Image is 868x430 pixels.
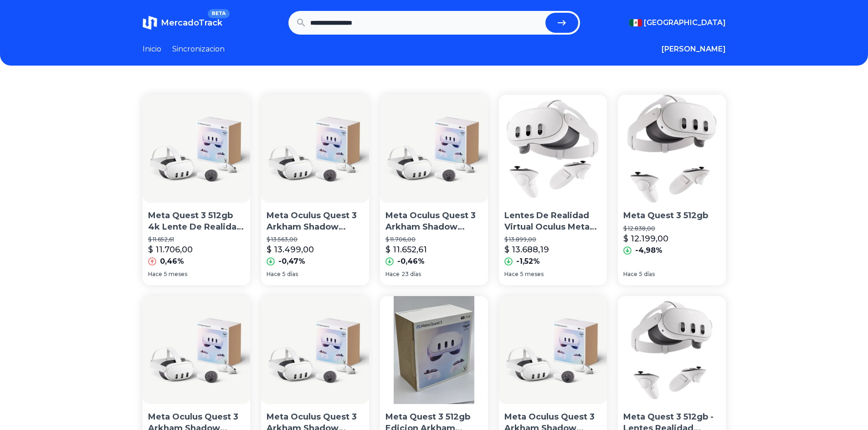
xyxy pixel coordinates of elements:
p: -1,52% [516,256,540,267]
p: Meta Quest 3 512gb [623,210,720,221]
p: -0,46% [397,256,425,267]
img: Meta Oculus Quest 3 Arkham Shadow 512gb 4k Lente De Realidad Virtual Blanco [261,95,369,203]
p: $ 12.838,00 [623,225,720,232]
p: $ 13.499,00 [267,243,314,256]
p: -0,47% [278,256,305,267]
p: Lentes De Realidad Virtual Oculus Meta Quest 3 512gb 90hz 4k [504,210,601,233]
span: 5 días [639,271,655,278]
p: $ 12.199,00 [623,232,668,245]
span: Hace [267,271,281,278]
img: Meta Quest 3 512gb Edicion Arkham Shadow Nuevo Y Sellado [380,296,488,404]
span: MercadoTrack [161,18,222,28]
img: Meta Oculus Quest 3 Arkham Shadow 512gb 4k Lente De Realidad Virtual Blanco [499,296,607,404]
span: 5 días [282,271,298,278]
img: Meta Quest 3 512gb - Lentes Realidad Virtual Blanco [618,296,726,404]
p: $ 11.706,00 [385,236,483,243]
a: Meta Quest 3 512gbMeta Quest 3 512gb$ 12.838,00$ 12.199,00-4,98%Hace5 días [618,95,726,285]
img: Lentes De Realidad Virtual Oculus Meta Quest 3 512gb 90hz 4k [499,95,607,203]
span: 23 días [401,271,421,278]
p: $ 11.706,00 [148,243,193,256]
a: Meta Oculus Quest 3 Arkham Shadow 512gb 4k Lente De Realidad Virtual BlancoMeta Oculus Quest 3 Ar... [380,95,488,285]
p: $ 11.652,61 [148,236,245,243]
a: Meta Oculus Quest 3 Arkham Shadow 512gb 4k Lente De Realidad Virtual BlancoMeta Oculus Quest 3 Ar... [261,95,369,285]
p: 0,46% [160,256,184,267]
a: Inicio [143,44,161,55]
span: 5 meses [520,271,544,278]
a: Sincronizacion [172,44,225,55]
p: $ 13.563,00 [267,236,364,243]
p: Meta Oculus Quest 3 Arkham Shadow 512gb 4k Lente De Realidad Virtual Blanco [267,210,364,233]
span: Hace [385,271,400,278]
span: Hace [504,271,519,278]
p: Meta Oculus Quest 3 Arkham Shadow 512gb 4k Lente De Realidad Virtual Blanco [385,210,483,233]
p: $ 11.652,61 [385,243,427,256]
p: Meta Quest 3 512gb 4k Lente De Realidad Virtual Blanco Edicion Arkham Shadow [148,210,245,233]
span: 5 meses [164,271,187,278]
span: Hace [623,271,637,278]
p: -4,98% [635,245,663,256]
img: Meta Oculus Quest 3 Arkham Shadow 512gb 4k Lente De Realidad Virtual Blanco [380,95,488,203]
a: Meta Quest 3 512gb 4k Lente De Realidad Virtual Blanco Edicion Arkham ShadowMeta Quest 3 512gb 4k... [143,95,251,285]
button: [GEOGRAPHIC_DATA] [629,17,726,28]
a: Lentes De Realidad Virtual Oculus Meta Quest 3 512gb 90hz 4kLentes De Realidad Virtual Oculus Met... [499,95,607,285]
span: [GEOGRAPHIC_DATA] [644,17,726,28]
a: MercadoTrackBETA [143,15,222,30]
img: Meta Quest 3 512gb [618,95,726,203]
p: $ 13.688,19 [504,243,549,256]
img: Mexico [629,19,642,26]
button: [PERSON_NAME] [662,44,726,55]
p: $ 13.899,00 [504,236,601,243]
span: Hace [148,271,162,278]
img: MercadoTrack [143,15,157,30]
img: Meta Oculus Quest 3 Arkham Shadow 512gb 4k Lente De Realidad Virtual Blanco [261,296,369,404]
span: BETA [208,9,229,18]
img: Meta Quest 3 512gb 4k Lente De Realidad Virtual Blanco Edicion Arkham Shadow [143,95,251,203]
img: Meta Oculus Quest 3 Arkham Shadow 512gb 4k Lente De Realidad Virtual Blanco [143,296,251,404]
